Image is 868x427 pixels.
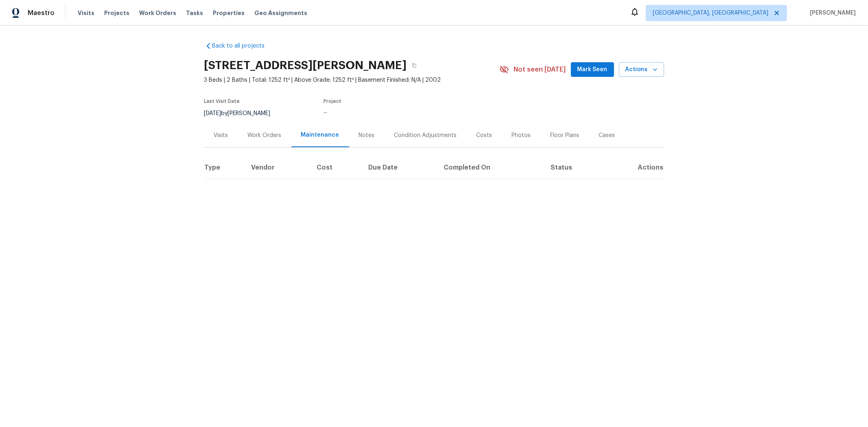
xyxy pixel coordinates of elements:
[310,156,362,179] th: Cost
[407,58,422,73] button: Copy Address
[213,9,245,17] span: Properties
[248,131,282,139] div: Work Orders
[204,99,240,104] span: Last Visit Date
[359,131,375,139] div: Notes
[577,65,608,75] span: Mark Seen
[653,9,768,17] span: [GEOGRAPHIC_DATA], [GEOGRAPHIC_DATA]
[599,131,615,139] div: Cases
[394,131,457,139] div: Condition Adjustments
[619,62,664,77] button: Actions
[807,9,856,17] span: [PERSON_NAME]
[625,65,658,75] span: Actions
[204,111,221,116] span: [DATE]
[324,109,480,114] div: ...
[204,42,282,50] a: Back to all projects
[204,109,280,118] div: by [PERSON_NAME]
[104,9,129,17] span: Projects
[186,10,203,16] span: Tasks
[571,62,614,77] button: Mark Seen
[514,65,566,74] span: Not seen [DATE]
[204,61,407,70] h2: [STREET_ADDRESS][PERSON_NAME]
[544,156,606,179] th: Status
[301,131,339,139] div: Maintenance
[606,156,664,179] th: Actions
[28,9,55,17] span: Maestro
[551,131,579,139] div: Floor Plans
[362,156,437,179] th: Due Date
[78,9,94,17] span: Visits
[214,131,228,139] div: Visits
[204,156,245,179] th: Type
[437,156,544,179] th: Completed On
[324,99,342,104] span: Project
[254,9,307,17] span: Geo Assignments
[204,76,499,84] span: 3 Beds | 2 Baths | Total: 1252 ft² | Above Grade: 1252 ft² | Basement Finished: N/A | 2002
[477,131,492,139] div: Costs
[512,131,531,139] div: Photos
[139,9,176,17] span: Work Orders
[245,156,310,179] th: Vendor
